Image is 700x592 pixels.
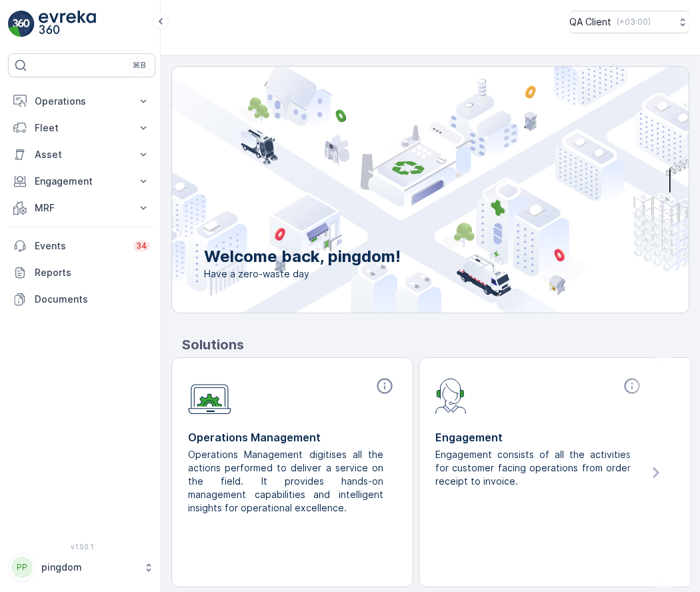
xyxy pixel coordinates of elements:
img: logo_light-DOdMpM7g.png [39,11,96,37]
p: 34 [136,241,147,251]
p: QA Client [569,15,611,29]
p: Documents [35,293,150,306]
button: Engagement [8,168,155,195]
p: pingdom [41,561,137,574]
img: module-icon [435,377,467,414]
a: Documents [8,286,155,313]
span: Have a zero-waste day [204,267,401,281]
p: ( +03:00 ) [617,17,651,27]
p: Welcome back, pingdom! [204,246,401,267]
p: Engagement [435,429,644,445]
a: Events34 [8,233,155,259]
button: QA Client(+03:00) [569,11,689,33]
p: Engagement consists of all the activities for customer facing operations from order receipt to in... [435,448,633,488]
span: v 1.50.1 [8,543,155,551]
img: logo [8,11,35,37]
p: Solutions [182,335,689,355]
p: Engagement [35,175,129,188]
button: Fleet [8,115,155,141]
button: Operations [8,88,155,115]
p: Reports [35,266,150,279]
p: Operations Management [188,429,397,445]
a: Reports [8,259,155,286]
button: MRF [8,195,155,221]
button: Asset [8,141,155,168]
p: Operations [35,95,129,108]
div: PP [11,557,33,578]
p: Operations Management digitises all the actions performed to deliver a service on the field. It p... [188,448,386,515]
p: Events [35,239,125,253]
p: ⌘B [133,60,146,71]
button: PPpingdom [8,553,155,581]
img: city illustration [112,67,689,313]
p: MRF [35,201,129,215]
p: Asset [35,148,129,161]
img: module-icon [188,377,231,415]
p: Fleet [35,121,129,135]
